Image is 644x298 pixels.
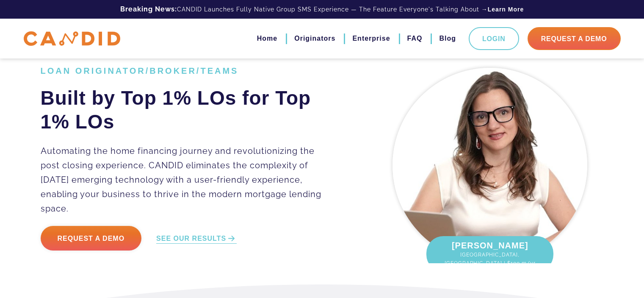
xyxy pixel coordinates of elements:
a: Home [257,31,277,46]
h2: Built by Top 1% LOs for Top 1% LOs [41,86,334,134]
b: Breaking News: [120,5,177,13]
a: Originators [294,31,335,46]
a: Request A Demo [528,27,621,50]
p: Automating the home financing journey and revolutionizing the post closing experience. CANDID eli... [41,144,334,216]
a: Request a Demo [41,226,142,251]
h1: LOAN ORIGINATOR/BROKER/TEAMS [41,66,334,76]
img: CANDID APP [24,31,120,46]
span: [GEOGRAPHIC_DATA], [GEOGRAPHIC_DATA] | $100 m/yr [435,251,545,267]
a: FAQ [407,31,423,46]
a: Learn More [488,5,524,14]
a: SEE OUR RESULTS [156,234,237,244]
img: Jasmine K [392,68,587,263]
a: Login [469,27,519,50]
a: Blog [439,31,456,46]
div: [PERSON_NAME] [426,236,553,272]
a: Enterprise [352,31,390,46]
